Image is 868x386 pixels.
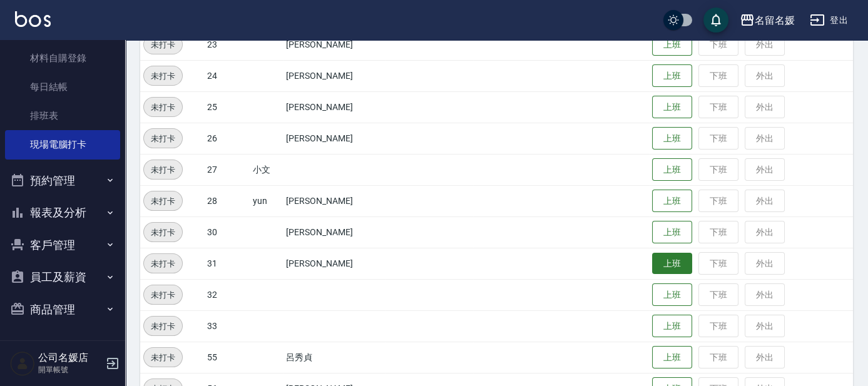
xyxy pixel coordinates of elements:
td: 33 [204,310,250,342]
button: 上班 [652,190,692,213]
button: 上班 [652,64,692,88]
span: 未打卡 [144,226,182,239]
td: 25 [204,91,250,123]
button: 登出 [805,9,853,32]
button: 上班 [652,96,692,119]
td: [PERSON_NAME] [283,185,385,216]
button: 上班 [652,221,692,244]
td: 31 [204,248,250,279]
td: 呂秀貞 [283,342,385,373]
img: Logo [15,11,51,27]
td: 27 [204,154,250,185]
h5: 公司名媛店 [38,352,102,364]
td: 28 [204,185,250,216]
span: 未打卡 [144,351,182,364]
p: 開單帳號 [38,364,102,375]
button: 名留名媛 [735,8,800,33]
td: 23 [204,29,250,60]
td: [PERSON_NAME] [283,60,385,91]
td: yun [250,185,283,216]
button: 上班 [652,346,692,369]
button: 上班 [652,158,692,181]
td: [PERSON_NAME] [283,91,385,123]
td: [PERSON_NAME] [283,123,385,154]
button: save [703,8,728,33]
span: 未打卡 [144,132,182,145]
td: 55 [204,342,250,373]
span: 未打卡 [144,320,182,333]
button: 上班 [652,283,692,307]
td: 24 [204,60,250,91]
a: 材料自購登錄 [5,44,120,73]
span: 未打卡 [144,195,182,208]
td: 32 [204,279,250,310]
button: 商品管理 [5,293,120,326]
a: 現場電腦打卡 [5,130,120,159]
span: 未打卡 [144,288,182,302]
td: [PERSON_NAME] [283,216,385,248]
span: 未打卡 [144,163,182,176]
a: 排班表 [5,101,120,130]
td: [PERSON_NAME] [283,29,385,60]
span: 未打卡 [144,69,182,83]
button: 報表及分析 [5,196,120,229]
button: 上班 [652,127,692,150]
button: 上班 [652,315,692,338]
td: 30 [204,216,250,248]
button: 客戶管理 [5,229,120,262]
td: 小文 [250,154,283,185]
a: 每日結帳 [5,73,120,101]
span: 未打卡 [144,101,182,114]
button: 上班 [652,33,692,56]
button: 預約管理 [5,165,120,197]
button: 上班 [652,253,692,275]
img: Person [10,351,35,376]
div: 名留名媛 [755,13,795,28]
span: 未打卡 [144,257,182,270]
button: 員工及薪資 [5,261,120,293]
td: [PERSON_NAME] [283,248,385,279]
span: 未打卡 [144,38,182,51]
td: 26 [204,123,250,154]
